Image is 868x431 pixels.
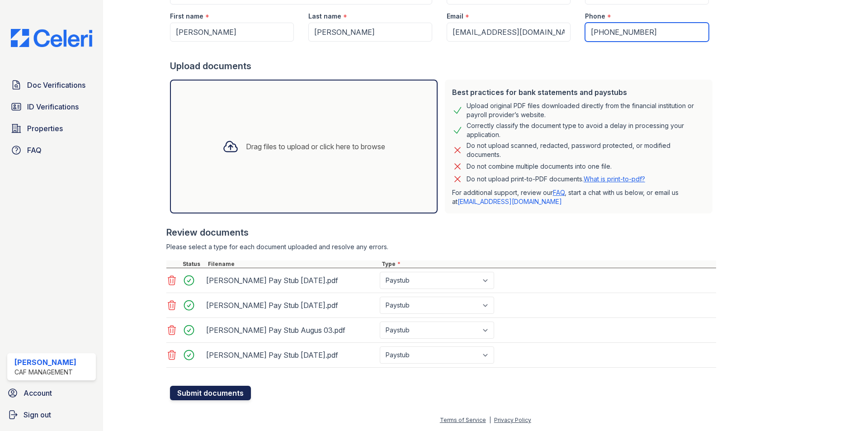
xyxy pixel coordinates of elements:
[181,260,206,268] div: Status
[584,175,645,183] a: What is print-to-pdf?
[4,384,99,402] a: Account
[27,145,42,156] span: FAQ
[380,260,716,268] div: Type
[467,121,705,139] div: Correctly classify the document type to avoid a delay in processing your application.
[206,273,376,288] div: [PERSON_NAME] Pay Stub [DATE].pdf
[585,12,605,21] label: Phone
[308,12,341,21] label: Last name
[7,119,96,137] a: Properties
[7,141,96,159] a: FAQ
[447,12,463,21] label: Email
[452,87,705,98] div: Best practices for bank statements and paystubs
[4,406,99,424] a: Sign out
[440,417,486,423] a: Terms of Service
[467,175,645,184] p: Do not upload print-to-PDF documents.
[467,141,705,159] div: Do not upload scanned, redacted, password protected, or modified documents.
[24,409,51,420] span: Sign out
[206,260,380,268] div: Filename
[14,357,76,368] div: [PERSON_NAME]
[553,189,565,196] a: FAQ
[170,386,251,400] button: Submit documents
[206,348,376,362] div: [PERSON_NAME] Pay Stub [DATE].pdf
[467,161,612,172] div: Do not combine multiple documents into one file.
[7,98,96,116] a: ID Verifications
[467,101,705,119] div: Upload original PDF files downloaded directly from the financial institution or payroll provider’...
[24,388,52,398] span: Account
[170,12,203,21] label: First name
[27,123,63,134] span: Properties
[166,226,716,239] div: Review documents
[27,80,85,90] span: Doc Verifications
[170,60,716,72] div: Upload documents
[27,101,79,112] span: ID Verifications
[7,76,96,94] a: Doc Verifications
[489,417,491,423] div: |
[246,141,385,152] div: Drag files to upload or click here to browse
[452,188,705,206] p: For additional support, review our , start a chat with us below, or email us at
[166,242,716,251] div: Please select a type for each document uploaded and resolve any errors.
[206,323,376,337] div: [PERSON_NAME] Pay Stub Augus 03.pdf
[458,198,562,205] a: [EMAIL_ADDRESS][DOMAIN_NAME]
[206,298,376,313] div: [PERSON_NAME] Pay Stub [DATE].pdf
[14,368,76,377] div: CAF Management
[494,417,531,423] a: Privacy Policy
[4,29,99,47] img: CE_Logo_Blue-a8612792a0a2168367f1c8372b55b34899dd931a85d93a1a3d3e32e68fde9ad4.png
